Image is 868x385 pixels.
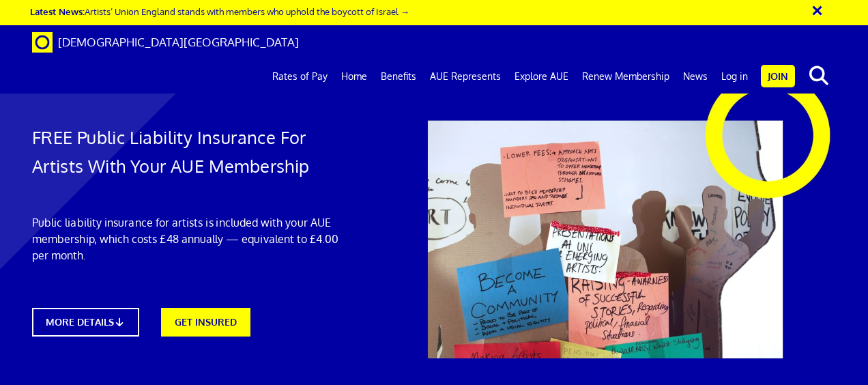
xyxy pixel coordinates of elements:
a: Explore AUE [508,59,575,94]
a: Renew Membership [575,59,676,94]
a: Latest News:Artists’ Union England stands with members who uphold the boycott of Israel → [30,5,409,17]
h1: FREE Public Liability Insurance For Artists With Your AUE Membership [32,123,355,180]
a: AUE Represents [423,59,508,94]
a: News [676,59,714,94]
a: Home [334,59,374,94]
a: Benefits [374,59,423,94]
a: Join [761,65,795,87]
p: Public liability insurance for artists is included with your AUE membership, which costs £48 annu... [32,214,355,263]
a: Rates of Pay [265,59,334,94]
span: [DEMOGRAPHIC_DATA][GEOGRAPHIC_DATA] [58,35,299,49]
a: GET INSURED [161,308,250,337]
a: Brand [DEMOGRAPHIC_DATA][GEOGRAPHIC_DATA] [22,25,309,59]
button: search [798,61,839,90]
a: Log in [714,59,755,94]
strong: Latest News: [30,5,85,17]
a: MORE DETAILS [32,308,140,337]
